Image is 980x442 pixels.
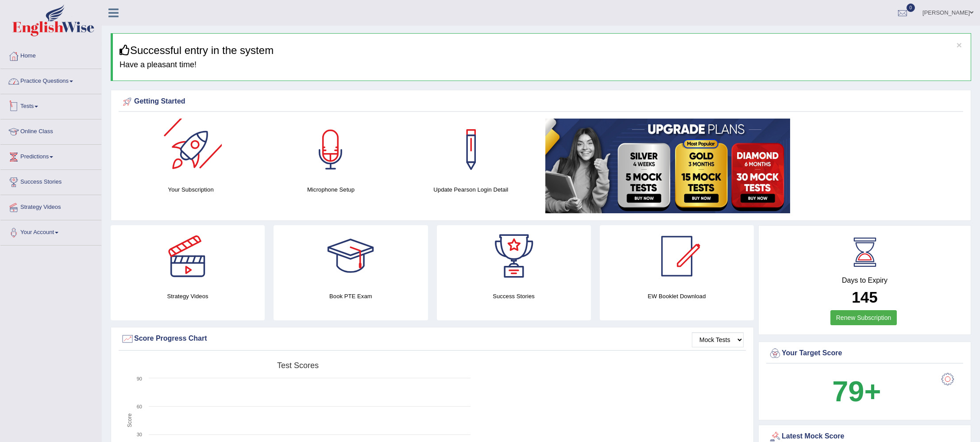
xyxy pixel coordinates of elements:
h4: Update Pearson Login Detail [405,185,536,194]
b: 79+ [832,375,881,407]
tspan: Test scores [277,361,319,370]
div: Score Progress Chart [121,332,744,346]
a: Predictions [0,145,101,167]
h4: Days to Expiry [768,277,961,284]
h4: Microphone Setup [265,185,396,194]
text: 30 [137,432,142,437]
h4: Strategy Videos [111,292,265,301]
b: 145 [852,288,877,306]
h3: Successful entry in the system [120,45,964,56]
a: Practice Questions [0,69,101,91]
span: 0 [907,4,915,12]
a: Tests [0,94,101,116]
a: Renew Subscription [830,310,897,325]
img: small5.jpg [545,119,790,213]
a: Strategy Videos [0,195,101,217]
text: 60 [137,404,142,409]
h4: EW Booklet Download [600,292,754,301]
a: Home [0,44,101,66]
text: 90 [137,376,142,381]
tspan: Score [127,413,133,427]
h4: Book PTE Exam [274,292,428,301]
h4: Your Subscription [125,185,256,194]
button: × [957,40,962,50]
div: Getting Started [121,95,961,108]
a: Online Class [0,119,101,142]
a: Success Stories [0,170,101,192]
h4: Have a pleasant time! [120,61,964,69]
a: Your Account [0,220,101,242]
div: Your Target Score [768,347,961,360]
h4: Success Stories [437,292,591,301]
